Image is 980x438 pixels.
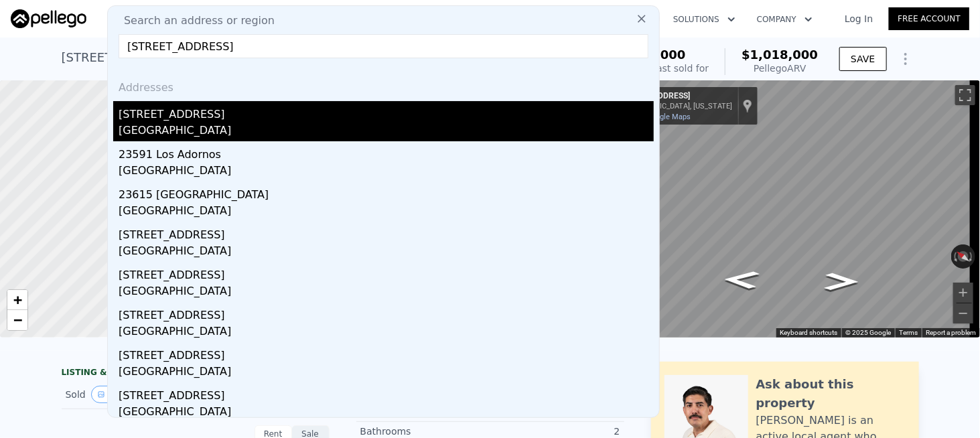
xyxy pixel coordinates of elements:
div: [GEOGRAPHIC_DATA] [119,123,654,141]
span: $1,018,000 [742,48,818,62]
div: [STREET_ADDRESS] , Bellflower , CA 90706 [62,48,315,67]
span: © 2025 Google [845,329,891,336]
button: Rotate clockwise [969,244,976,269]
button: Toggle fullscreen view [955,85,975,105]
div: Addresses [113,69,654,101]
a: Report a problem [926,329,976,336]
div: [STREET_ADDRESS] [119,302,654,323]
div: [GEOGRAPHIC_DATA] [119,203,654,222]
div: [GEOGRAPHIC_DATA] [119,364,654,382]
div: 23591 Los Adornos [119,141,654,163]
div: Map [613,80,980,338]
div: LISTING & SALE HISTORY [62,367,330,380]
div: Ask about this property [756,375,906,413]
div: [STREET_ADDRESS] [119,101,654,123]
div: [GEOGRAPHIC_DATA] [119,404,654,423]
button: Solutions [662,7,746,31]
div: [GEOGRAPHIC_DATA] [119,323,654,342]
div: [GEOGRAPHIC_DATA] [119,283,654,302]
div: [STREET_ADDRESS] [119,222,654,243]
div: [STREET_ADDRESS] [119,342,654,364]
div: [GEOGRAPHIC_DATA], [US_STATE] [618,102,732,111]
a: Free Account [889,7,969,30]
input: Enter an address, city, region, neighborhood or zip code [119,34,648,58]
div: [GEOGRAPHIC_DATA] [119,163,654,181]
button: Zoom out [953,303,973,323]
a: Show location on map [743,98,752,113]
span: Search an address or region [113,13,275,29]
span: + [13,291,22,308]
div: [STREET_ADDRESS] [119,382,654,404]
button: SAVE [839,47,886,71]
button: Keyboard shortcuts [780,328,837,338]
button: View historical data [91,386,119,403]
img: Pellego [11,9,86,28]
div: Bathrooms [360,425,490,438]
path: Go Northwest, Cornuta Ave [708,267,775,293]
div: 2 [490,425,620,438]
button: Show Options [892,46,919,72]
path: Go Southeast, Cornuta Ave [811,269,873,295]
button: Reset the view [951,245,976,268]
button: Rotate counterclockwise [951,244,959,269]
div: [STREET_ADDRESS] [119,262,654,283]
div: 23615 [GEOGRAPHIC_DATA] [119,181,654,203]
div: Street View [613,80,980,338]
div: [STREET_ADDRESS] [618,91,732,102]
div: [GEOGRAPHIC_DATA] [119,243,654,262]
a: Zoom out [7,310,27,330]
button: Company [746,7,823,31]
button: Zoom in [953,283,973,303]
div: Pellego ARV [742,62,818,75]
span: − [13,311,22,328]
a: Log In [829,12,889,25]
a: Zoom in [7,290,27,310]
a: Terms (opens in new tab) [899,329,918,336]
div: Sold [66,386,185,403]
